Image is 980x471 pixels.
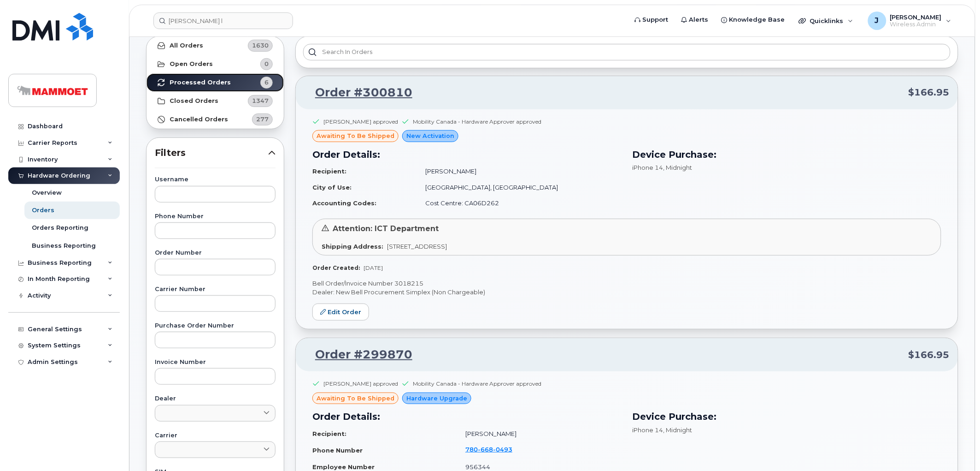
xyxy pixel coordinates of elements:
div: Quicklinks [792,12,860,30]
label: Carrier Number [155,286,276,292]
td: [GEOGRAPHIC_DATA], [GEOGRAPHIC_DATA] [417,179,621,196]
p: Dealer: New Bell Procurement Simplex (Non Chargeable) [312,288,941,297]
a: All Orders1630 [147,36,284,55]
span: Hardware Upgrade [406,394,467,403]
a: Order #299870 [304,346,412,363]
strong: All Orders [170,42,203,49]
p: Bell Order/Invoice Number 3018215 [312,279,941,288]
strong: Employee Number [312,463,375,471]
strong: Accounting Codes: [312,199,376,207]
span: awaiting to be shipped [317,131,394,140]
td: [PERSON_NAME] [417,163,621,179]
strong: Cancelled Orders [170,116,228,123]
span: 0 [264,60,269,68]
label: Username [155,177,276,183]
span: [DATE] [364,264,383,271]
input: Search in orders [303,44,951,60]
span: 780 [465,446,512,453]
a: Support [628,11,675,29]
label: Invoice Number [155,359,276,365]
div: Jithin [862,12,958,30]
strong: Recipient: [312,430,346,437]
span: New Activation [406,131,454,140]
strong: Shipping Address: [322,243,383,250]
a: Closed Orders1347 [147,92,284,110]
span: , Midnight [663,426,692,434]
span: , Midnight [663,164,692,171]
span: 668 [478,446,493,453]
span: awaiting to be shipped [317,394,394,403]
div: [PERSON_NAME] approved [323,380,398,388]
strong: Phone Number [312,447,363,454]
a: Knowledge Base [715,11,792,29]
span: iPhone 14 [633,426,663,434]
span: 0493 [493,446,512,453]
td: Cost Centre: CA06D262 [417,195,621,211]
span: Support [643,15,669,24]
label: Dealer [155,396,276,402]
span: [PERSON_NAME] [890,13,942,21]
span: Wireless Admin [890,21,942,28]
span: Alerts [689,15,709,24]
span: [STREET_ADDRESS] [387,243,447,250]
input: Find something... [153,12,293,29]
a: Edit Order [312,304,369,321]
span: J [875,15,879,26]
td: [PERSON_NAME] [457,426,621,442]
a: Open Orders0 [147,55,284,73]
strong: Order Created: [312,264,360,271]
a: Alerts [675,11,715,29]
h3: Order Details: [312,148,622,161]
a: Cancelled Orders277 [147,110,284,129]
label: Carrier [155,433,276,439]
strong: Closed Orders [170,97,218,105]
span: 1630 [252,41,269,50]
strong: Recipient: [312,167,346,175]
div: Mobility Canada - Hardware Approver approved [413,118,541,125]
span: 277 [256,115,269,124]
span: Attention: ICT Department [333,224,439,233]
strong: Open Orders [170,60,213,68]
iframe: Messenger Launcher [940,431,973,464]
span: Quicklinks [810,17,844,24]
span: iPhone 14 [633,164,663,171]
label: Order Number [155,250,276,256]
span: 6 [264,78,269,87]
strong: Processed Orders [170,79,231,86]
a: Processed Orders6 [147,73,284,92]
span: $166.95 [909,348,950,362]
span: Knowledge Base [729,15,785,24]
h3: Device Purchase: [633,148,942,161]
div: [PERSON_NAME] approved [323,118,398,125]
label: Purchase Order Number [155,323,276,329]
span: Filters [155,146,268,160]
a: 7806680493 [465,446,523,453]
h3: Device Purchase: [633,410,942,423]
span: $166.95 [909,86,950,99]
span: 1347 [252,96,269,105]
a: Order #300810 [304,84,412,101]
label: Phone Number [155,214,276,220]
h3: Order Details: [312,410,622,423]
strong: City of Use: [312,184,352,191]
div: Mobility Canada - Hardware Approver approved [413,380,541,388]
